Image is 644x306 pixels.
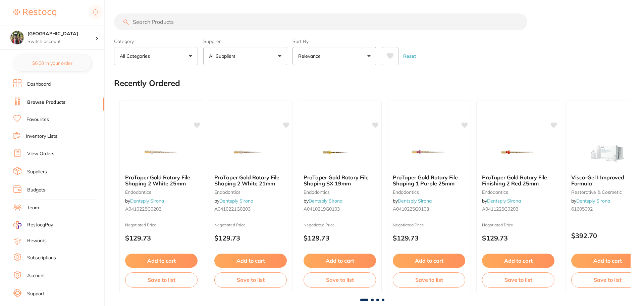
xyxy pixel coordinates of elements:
[10,31,24,44] img: Wanneroo Dental Centre
[393,234,465,242] p: $129.73
[214,234,287,242] p: $129.73
[203,47,287,65] button: All Suppliers
[482,206,554,212] small: A0411225G0203
[27,187,45,193] a: Budgets
[214,189,287,195] small: endodontics
[125,254,198,268] button: Add to cart
[28,38,95,45] p: Switch account
[304,254,376,268] button: Add to cart
[393,189,465,195] small: endodontics
[214,254,287,268] button: Add to cart
[114,79,180,88] h2: Recently Ordered
[114,47,198,65] button: All Categories
[214,174,287,187] b: ProTaper Gold Rotary File Shaping 2 White 21mm
[393,198,432,204] span: by
[482,254,554,268] button: Add to cart
[125,223,198,227] small: Negotiated Price
[571,254,644,268] button: Add to cart
[571,232,644,239] p: $392.70
[482,174,554,187] b: ProTaper Gold Rotary File Finishing 2 Red 25mm
[125,174,198,187] b: ProTaper Gold Rotary File Shaping 2 White 25mm
[120,53,153,59] p: All Categories
[393,223,465,227] small: Negotiated Price
[304,189,376,195] small: endodontics
[214,272,287,287] button: Save to list
[28,31,95,37] h4: Wanneroo Dental Centre
[407,135,451,169] img: ProTaper Gold Rotary File Shaping 1 Purple 25mm
[209,53,238,59] p: All Suppliers
[13,221,53,229] a: RestocqPay
[214,206,287,212] small: A0410221G0203
[27,222,53,228] span: RestocqPay
[487,198,521,204] a: Dentsply Sirona
[27,81,51,88] a: Dashboard
[140,135,183,169] img: ProTaper Gold Rotary File Shaping 2 White 25mm
[27,237,47,244] a: Rewards
[482,223,554,227] small: Negotiated Price
[298,53,323,59] p: Relevance
[130,198,164,204] a: Dentsply Sirona
[27,99,65,106] a: Browse Products
[219,198,253,204] a: Dentsply Sirona
[393,272,465,287] button: Save to list
[571,206,644,212] small: 61605002
[27,150,54,157] a: View Orders
[13,55,91,71] button: $0.00 in your order
[214,198,253,204] span: by
[393,254,465,268] button: Add to cart
[13,9,56,17] img: Restocq Logo
[114,13,527,30] input: Search Products
[482,234,554,242] p: $129.73
[27,272,45,279] a: Account
[125,206,198,212] small: A0410225G0203
[393,206,465,212] small: A0410225G0103
[292,38,376,44] label: Sort By
[125,198,164,204] span: by
[304,234,376,242] p: $129.73
[571,189,644,195] small: restorative & cosmetic
[114,38,198,44] label: Category
[401,47,418,65] button: Reset
[125,234,198,242] p: $129.73
[496,135,540,169] img: ProTaper Gold Rotary File Finishing 2 Red 25mm
[398,198,432,204] a: Dentsply Sirona
[125,189,198,195] small: endodontics
[125,272,198,287] button: Save to list
[586,135,629,169] img: Visco-Gel I Improved Formula
[571,174,644,187] b: Visco-Gel I Improved Formula
[27,255,56,261] a: Subscriptions
[214,223,287,227] small: Negotiated Price
[27,169,47,175] a: Suppliers
[571,272,644,287] button: Save to list
[26,116,49,123] a: Favourites
[393,174,465,187] b: ProTaper Gold Rotary File Shaping 1 Purple 25mm
[318,135,362,169] img: ProTaper Gold Rotary File Shaping SX 19mm
[304,223,376,227] small: Negotiated Price
[304,272,376,287] button: Save to list
[309,198,342,204] a: Dentsply Sirona
[576,198,610,204] a: Dentsply Sirona
[304,198,342,204] span: by
[229,135,272,169] img: ProTaper Gold Rotary File Shaping 2 White 21mm
[304,206,376,212] small: A0410219G0103
[13,5,56,20] a: Restocq Logo
[27,205,39,211] a: Team
[26,133,57,140] a: Inventory Lists
[27,291,44,297] a: Support
[482,198,521,204] span: by
[571,198,610,204] span: by
[482,189,554,195] small: endodontics
[304,174,376,187] b: ProTaper Gold Rotary File Shaping SX 19mm
[13,221,21,229] img: RestocqPay
[203,38,287,44] label: Supplier
[292,47,376,65] button: Relevance
[482,272,554,287] button: Save to list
